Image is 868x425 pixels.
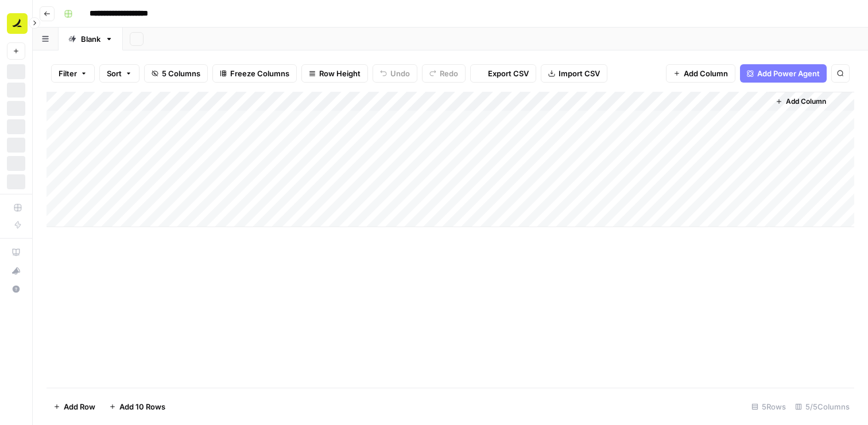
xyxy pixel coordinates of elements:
button: Workspace: Ramp [7,9,25,38]
button: What's new? [7,262,25,280]
div: 5 Rows [747,397,790,416]
button: Sort [99,64,139,83]
span: Filter [59,68,77,79]
button: Add Column [771,94,831,109]
button: 5 Columns [144,64,208,83]
button: Freeze Columns [212,64,297,83]
span: Freeze Columns [230,68,289,79]
span: Undo [390,68,410,79]
span: Add Power Agent [757,68,820,79]
button: Export CSV [470,64,536,83]
button: Add Row [46,397,102,416]
img: Ramp Logo [7,13,28,34]
span: Add 10 Rows [119,401,165,412]
button: Undo [373,64,417,83]
span: 5 Columns [162,68,200,79]
button: Add Power Agent [740,64,827,83]
span: Sort [107,68,122,79]
span: Import CSV [559,68,600,79]
span: Redo [440,68,458,79]
div: Blank [81,33,100,45]
button: Redo [422,64,466,83]
a: AirOps Academy [7,243,25,262]
button: Add Column [666,64,735,83]
button: Help + Support [7,280,25,298]
a: Blank [59,28,123,50]
span: Add Row [64,401,95,412]
span: Row Height [319,68,361,79]
button: Import CSV [541,64,607,83]
div: 5/5 Columns [790,397,854,416]
span: Add Column [684,68,728,79]
span: Export CSV [488,68,529,79]
button: Filter [51,64,95,83]
button: Row Height [301,64,368,83]
span: Add Column [786,96,826,107]
div: What's new? [7,262,25,279]
button: Add 10 Rows [102,397,172,416]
